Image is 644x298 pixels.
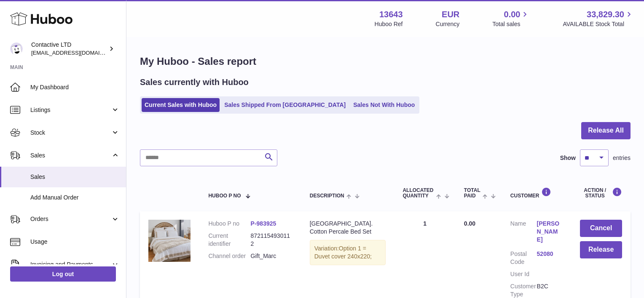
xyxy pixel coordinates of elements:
span: entries [613,154,631,162]
span: [EMAIL_ADDRESS][DOMAIN_NAME] [31,49,124,56]
span: AVAILABLE Stock Total [563,20,634,28]
span: My Dashboard [30,83,120,91]
a: Sales Shipped From [GEOGRAPHIC_DATA] [221,98,349,112]
span: Total sales [492,20,530,28]
span: Add Manual Order [30,194,120,202]
dd: Gift_Marc [251,252,293,260]
h2: Sales currently with Huboo [140,77,249,88]
dt: Name [510,220,537,246]
dt: Huboo P no [208,220,250,228]
span: Stock [30,129,111,137]
span: 0.00 [504,9,521,20]
label: Show [560,154,576,162]
span: Total paid [464,188,480,199]
dt: Channel order [208,252,250,260]
img: internalAdmin-13643@internal.huboo.com [10,43,23,55]
span: Huboo P no [208,193,241,199]
div: Huboo Ref [375,20,403,28]
span: Usage [30,238,120,246]
button: Cancel [580,220,622,237]
h1: My Huboo - Sales report [140,55,631,68]
div: Contactive LTD [31,41,107,57]
a: Log out [10,266,116,282]
div: Currency [436,20,460,28]
dd: 8721154930112 [251,232,293,248]
div: Variation: [310,240,386,265]
span: Invoicing and Payments [30,261,111,269]
img: athens_cotton_percale_bed_set.jpg [148,220,191,262]
a: P-983925 [251,220,276,227]
a: [PERSON_NAME] [537,220,563,244]
button: Release [580,241,622,258]
a: Sales Not With Huboo [350,98,418,112]
a: 0.00 Total sales [492,9,530,28]
div: Action / Status [580,187,622,199]
div: [GEOGRAPHIC_DATA]. Cotton Percale Bed Set [310,220,386,236]
span: 0.00 [464,220,475,227]
span: 33,829.30 [587,9,624,20]
a: Current Sales with Huboo [142,98,220,112]
dt: Postal Code [510,250,537,266]
strong: EUR [442,9,459,20]
span: ALLOCATED Quantity [402,188,434,199]
span: Orders [30,215,111,223]
span: Description [310,193,344,199]
span: Option 1 = Duvet cover 240x220; [314,245,372,260]
button: Release All [581,122,631,139]
a: 33,829.30 AVAILABLE Stock Total [563,9,634,28]
dt: User Id [510,270,537,278]
dt: Current identifier [208,232,250,248]
div: Customer [510,187,563,199]
span: Sales [30,152,111,160]
span: Sales [30,173,120,181]
span: Listings [30,106,111,114]
strong: 13643 [379,9,403,20]
a: 52080 [537,250,563,258]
